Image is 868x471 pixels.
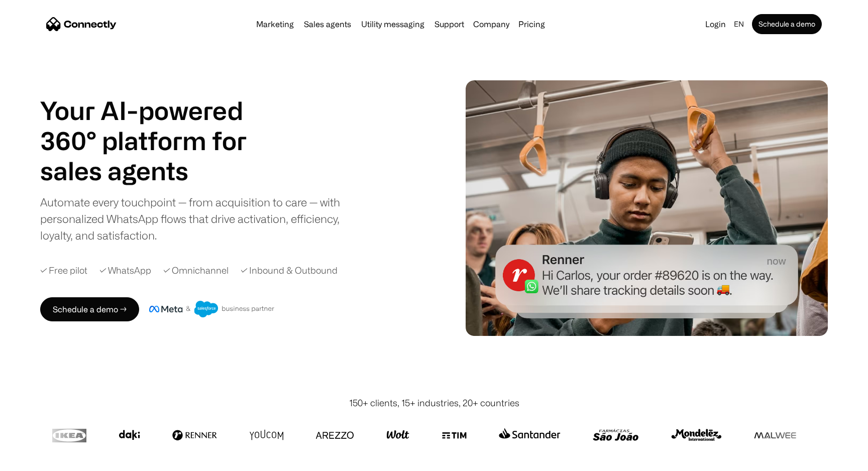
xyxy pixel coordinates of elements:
[163,264,229,277] div: ✓ Omnichannel
[10,452,60,467] aside: Language selected: English
[99,264,151,277] div: ✓ WhatsApp
[473,17,509,31] div: Company
[40,297,139,321] a: Schedule a demo →
[357,20,428,28] a: Utility messaging
[46,17,117,32] a: home
[149,301,275,318] img: Meta and Salesforce business partner badge.
[730,17,750,31] div: en
[514,20,549,28] a: Pricing
[470,17,512,31] div: Company
[300,20,355,28] a: Sales agents
[701,17,730,31] a: Login
[252,20,298,28] a: Marketing
[349,396,519,410] div: 150+ clients, 15+ industries, 20+ countries
[40,156,271,186] div: carousel
[40,95,271,156] h1: Your AI-powered 360° platform for
[40,264,87,277] div: ✓ Free pilot
[752,14,822,34] a: Schedule a demo
[40,194,357,244] div: Automate every touchpoint — from acquisition to care — with personalized WhatsApp flows that driv...
[40,156,271,186] div: 1 of 4
[20,453,60,467] ul: Language list
[430,20,468,28] a: Support
[241,264,338,277] div: ✓ Inbound & Outbound
[40,156,271,186] h1: sales agents
[734,17,744,31] div: en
